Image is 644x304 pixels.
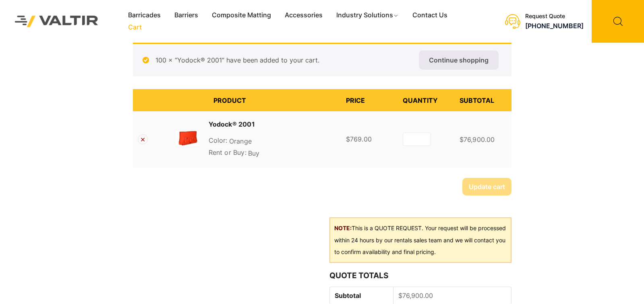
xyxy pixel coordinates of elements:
bdi: 76,900.00 [460,135,495,144]
div: Request Quote [525,13,584,20]
th: Subtotal [455,89,511,111]
a: Remove Yodock® 2001 from cart [138,134,148,144]
a: Barricades [121,9,168,21]
a: [PHONE_NUMBER] [525,22,584,30]
a: Barriers [168,9,205,21]
dt: Color: [209,135,228,145]
a: Contact Us [406,9,454,21]
a: Continue shopping [419,50,499,70]
a: Composite Matting [205,9,278,21]
th: Product [209,89,341,111]
div: 100 × “Yodock® 2001” have been added to your cart. [133,43,511,76]
span: $ [398,292,402,300]
dt: Rent or Buy: [209,148,246,157]
th: Quantity [398,89,455,111]
img: Valtir Rentals [6,7,107,35]
bdi: 769.00 [346,135,372,143]
p: Buy [209,148,336,160]
h2: Quote Totals [329,271,511,280]
span: $ [346,135,350,143]
a: Yodock® 2001 [209,119,255,129]
input: Product quantity [403,133,431,146]
button: Update cart [462,178,511,196]
div: This is a QUOTE REQUEST. Your request will be processed within 24 hours by our rentals sales team... [329,217,511,263]
span: $ [460,135,464,144]
a: Industry Solutions [329,9,406,21]
b: NOTE: [334,225,352,231]
a: Accessories [278,9,329,21]
th: Price [341,89,398,111]
bdi: 76,900.00 [398,292,433,300]
a: Cart [121,21,149,33]
p: Orange [209,135,336,148]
